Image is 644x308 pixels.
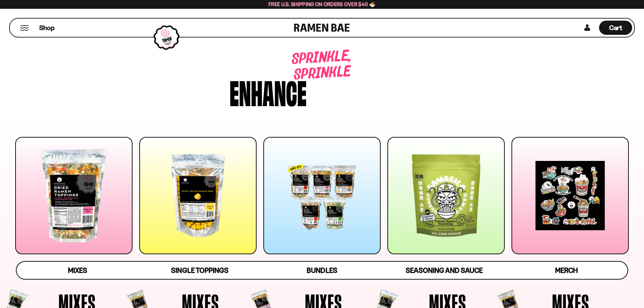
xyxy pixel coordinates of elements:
[406,266,482,275] span: Seasoning and Sauce
[268,1,376,7] span: Free U.S. Shipping on Orders over $40 🍜
[39,21,54,35] a: Shop
[20,25,29,31] button: Mobile Menu Trigger
[17,262,139,279] a: Mixes
[139,262,261,279] a: Single Toppings
[383,262,505,279] a: Seasoning and Sauce
[39,23,54,32] span: Shop
[555,266,578,275] span: Merch
[230,75,307,108] div: Enhance
[609,24,622,32] span: Cart
[599,19,632,37] div: Cart
[171,266,228,275] span: Single Toppings
[505,262,627,279] a: Merch
[261,262,383,279] a: Bundles
[68,266,87,275] span: Mixes
[307,266,337,275] span: Bundles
